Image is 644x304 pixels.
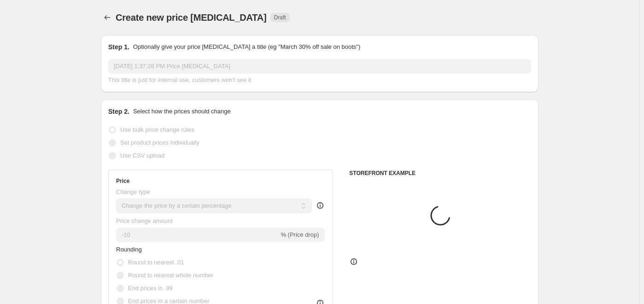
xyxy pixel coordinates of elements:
[108,107,129,116] h2: Step 2.
[101,11,114,24] button: Price change jobs
[116,177,129,185] h3: Price
[349,170,531,177] h6: STOREFRONT EXAMPLE
[116,12,267,23] span: Create new price [MEDICAL_DATA]
[120,139,199,146] span: Set product prices individually
[128,272,213,279] span: Round to nearest whole number
[116,246,142,253] span: Rounding
[128,259,184,266] span: Round to nearest .01
[128,285,173,292] span: End prices in .99
[116,188,150,195] span: Change type
[316,201,325,210] div: help
[108,76,251,83] span: This title is just for internal use, customers won't see it
[120,126,194,133] span: Use bulk price change rules
[116,228,279,242] input: -15
[274,14,286,21] span: Draft
[108,59,531,74] input: 30% off holiday sale
[133,42,360,52] p: Optionally give your price [MEDICAL_DATA] a title (eg "March 30% off sale on boots")
[281,231,319,238] span: % (Price drop)
[108,42,129,52] h2: Step 1.
[116,217,173,224] span: Price change amount
[120,152,164,159] span: Use CSV upload
[133,107,231,116] p: Select how the prices should change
